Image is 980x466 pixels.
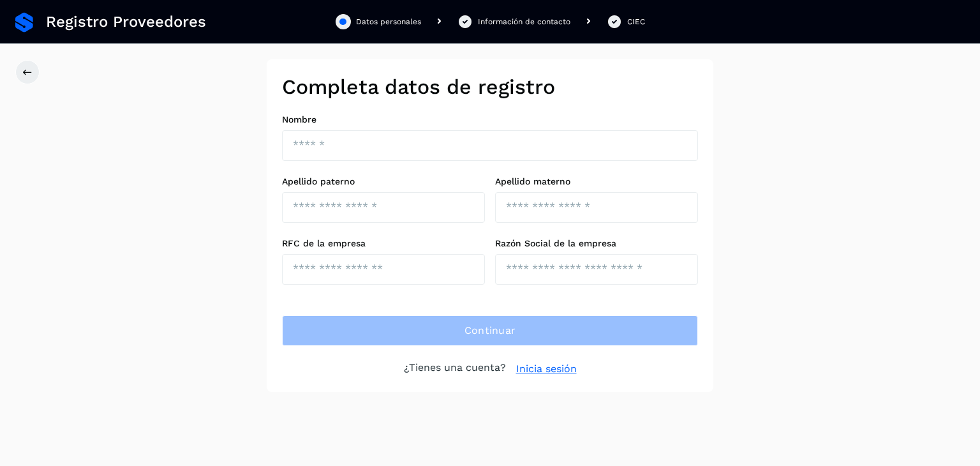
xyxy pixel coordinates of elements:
label: RFC de la empresa [282,238,485,249]
div: Datos personales [356,16,421,27]
label: Razón Social de la empresa [495,238,698,249]
button: Continuar [282,315,698,346]
p: ¿Tienes una cuenta? [404,361,506,377]
label: Apellido materno [495,176,698,187]
span: Registro Proveedores [46,13,206,31]
div: Información de contacto [478,16,570,27]
h2: Completa datos de registro [282,75,698,99]
label: Apellido paterno [282,176,485,187]
a: Inicia sesión [516,361,577,377]
span: Continuar [464,324,516,338]
label: Nombre [282,114,698,125]
div: CIEC [627,16,645,27]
